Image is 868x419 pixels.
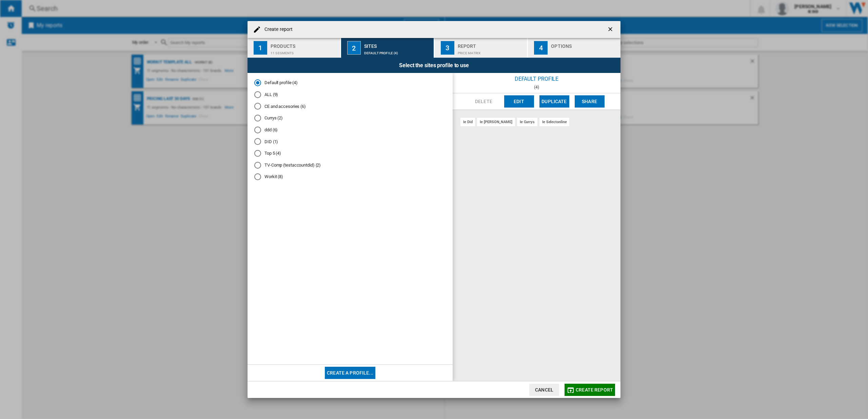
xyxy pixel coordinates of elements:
md-radio-button: Currys (2) [254,115,446,121]
button: Create a profile... [325,367,375,379]
md-radio-button: CE and accesories (6) [254,103,446,110]
button: 1 Products 11 segments [248,38,341,58]
md-radio-button: Top 5 (4) [254,150,446,157]
div: Default profile (4) [364,48,431,55]
button: Create report [565,384,615,396]
div: 11 segments [271,48,337,55]
md-radio-button: DID (1) [254,138,446,145]
button: 2 Sites Default profile (4) [341,38,434,58]
div: Price Matrix [458,48,525,55]
button: 3 Report Price Matrix [435,38,528,58]
div: Sites [364,41,431,48]
div: Report [458,41,525,48]
div: ie did [460,118,475,126]
div: 2 [347,41,361,55]
div: ie selectonline [539,118,570,126]
div: 3 [441,41,454,55]
md-radio-button: ALL (9) [254,91,446,98]
h4: Create report [261,26,293,33]
div: Default profile [453,73,620,85]
button: Share [575,95,605,108]
button: Cancel [529,384,559,396]
div: ie [PERSON_NAME] [477,118,515,126]
div: 4 [534,41,548,55]
div: Options [551,41,618,48]
button: Edit [504,95,534,108]
div: ie currys [517,118,537,126]
button: getI18NText('BUTTONS.CLOSE_DIALOG') [604,23,618,36]
md-radio-button: Workit (8) [254,174,446,180]
span: Create report [576,387,613,393]
md-radio-button: Default profile (4) [254,80,446,86]
md-radio-button: ddd (6) [254,127,446,133]
button: 4 Options [528,38,620,58]
div: 1 [254,41,267,55]
button: Duplicate [539,95,569,108]
div: (4) [453,85,620,90]
ng-md-icon: getI18NText('BUTTONS.CLOSE_DIALOG') [607,26,615,34]
div: Select the sites profile to use [248,58,620,73]
button: Delete [469,95,499,108]
div: Products [271,41,337,48]
md-radio-button: TV-Comp (testaccountdid) (2) [254,162,446,168]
